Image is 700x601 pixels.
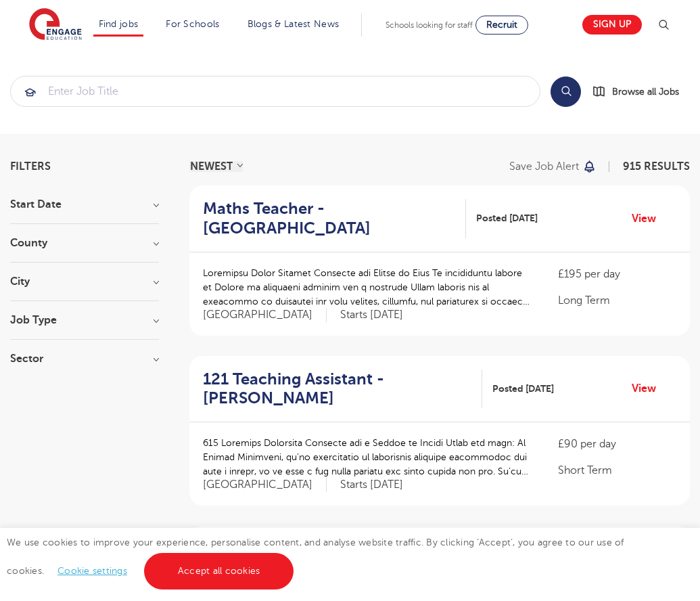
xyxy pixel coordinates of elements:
span: Recruit [486,20,517,30]
button: Search [551,76,581,107]
img: Engage Education [29,8,82,42]
a: View [632,210,666,227]
h3: Sector [10,353,159,364]
span: [GEOGRAPHIC_DATA] [203,478,327,492]
h3: County [10,238,159,248]
span: Browse all Jobs [612,84,679,99]
p: Short Term [558,462,676,478]
span: Posted [DATE] [492,382,554,396]
h3: City [10,276,159,287]
a: Maths Teacher - [GEOGRAPHIC_DATA] [203,199,466,238]
p: Long Term [558,292,676,309]
span: 915 RESULTS [623,160,690,173]
span: Filters [10,161,51,172]
p: Starts [DATE] [340,478,403,492]
span: We use cookies to improve your experience, personalise content, and analyse website traffic. By c... [7,537,624,576]
p: Starts [DATE] [340,308,403,322]
a: 121 Teaching Assistant - [PERSON_NAME] [203,370,482,409]
a: Find jobs [99,19,139,29]
span: [GEOGRAPHIC_DATA] [203,308,327,322]
a: Accept all cookies [144,553,294,589]
h2: 121 Teaching Assistant - [PERSON_NAME] [203,370,471,409]
h2: Maths Teacher - [GEOGRAPHIC_DATA] [203,199,455,238]
h3: Start Date [10,199,159,210]
p: Loremipsu Dolor Sitamet Consecte adi Elitse do Eius Te incididuntu labore et Dolore ma aliquaeni ... [203,266,531,309]
p: £195 per day [558,266,676,282]
button: Save job alert [509,161,597,172]
a: Browse all Jobs [592,84,690,99]
a: Sign up [582,15,642,35]
a: Recruit [475,16,528,35]
p: 615 Loremips Dolorsita Consecte adi e Seddoe te Incidi Utlab etd magn: Al Enimad Minimveni, qu’no... [203,436,531,478]
p: Save job alert [509,161,579,172]
a: Cookie settings [57,566,127,576]
a: For Schools [166,19,219,29]
a: Blogs & Latest News [248,19,340,29]
div: Submit [10,76,540,107]
p: £90 per day [558,436,676,452]
span: Posted [DATE] [476,211,538,225]
input: Submit [11,76,540,106]
span: Schools looking for staff [386,20,473,30]
a: View [632,380,666,397]
h3: Job Type [10,315,159,326]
